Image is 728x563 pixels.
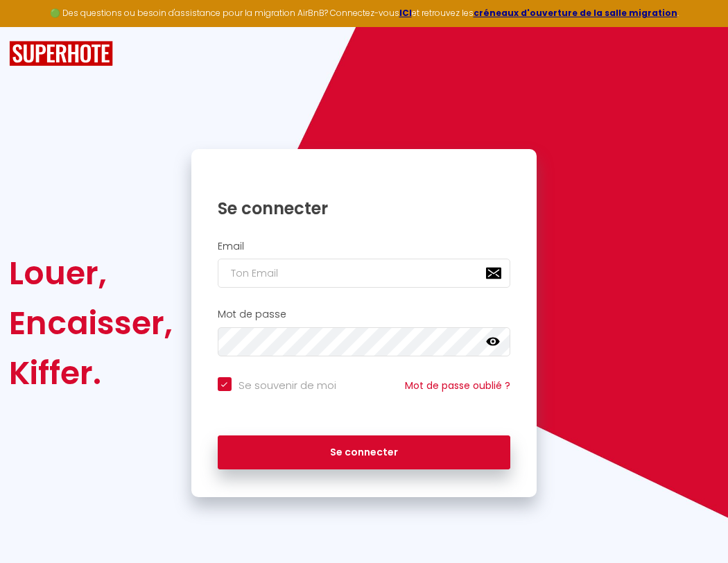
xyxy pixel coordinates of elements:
[218,435,511,470] button: Se connecter
[218,198,511,219] h1: Se connecter
[405,379,510,392] a: Mot de passe oublié ?
[218,259,511,288] input: Ton Email
[218,241,511,252] h2: Email
[218,309,511,320] h2: Mot de passe
[9,348,173,398] div: Kiffer.
[9,298,173,348] div: Encaisser,
[9,41,113,67] img: SuperHote logo
[474,7,677,19] a: créneaux d'ouverture de la salle migration
[399,7,412,19] a: ICI
[9,248,173,298] div: Louer,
